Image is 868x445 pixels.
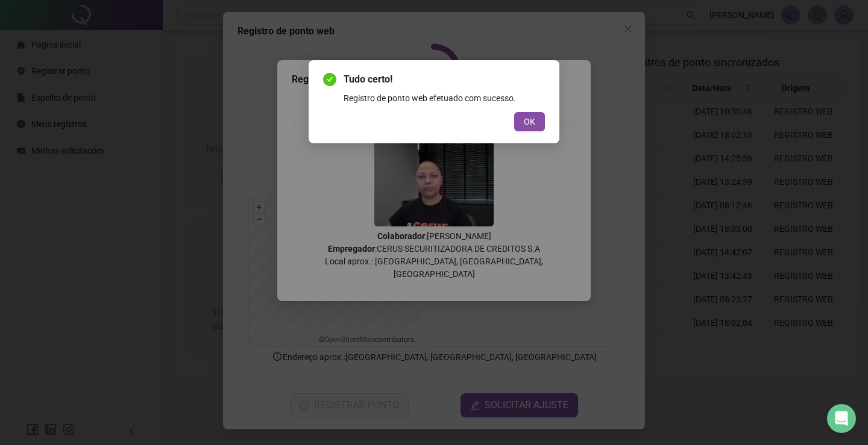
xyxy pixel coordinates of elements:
[524,115,535,128] span: OK
[344,92,545,105] div: Registro de ponto web efetuado com sucesso.
[323,73,336,86] span: check-circle
[827,404,856,433] div: Open Intercom Messenger
[514,112,545,131] button: OK
[344,72,545,87] span: Tudo certo!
